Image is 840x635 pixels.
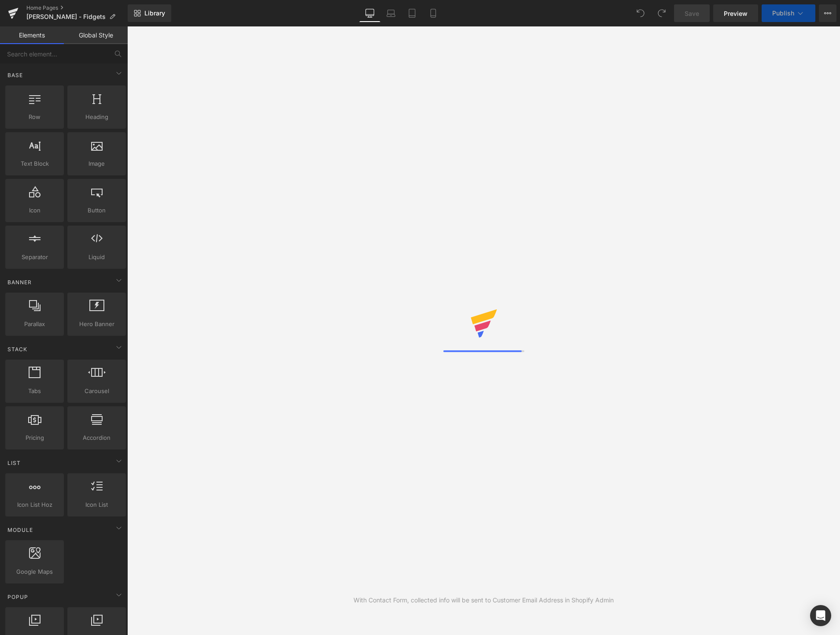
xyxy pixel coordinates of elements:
span: Stack [7,345,28,353]
a: Home Pages [26,4,128,11]
span: [PERSON_NAME] - Fidgets [26,13,106,20]
a: Global Style [64,26,128,44]
button: Undo [632,4,649,22]
span: Base [7,71,24,79]
a: Preview [713,4,758,22]
span: Preview [724,9,748,18]
button: More [819,4,836,22]
a: Laptop [380,4,402,22]
span: Parallax [8,319,61,329]
span: Save [685,9,699,18]
span: Accordion [70,433,123,442]
span: Hero Banner [70,319,123,329]
span: Tabs [8,386,61,396]
span: Icon List [70,500,123,509]
span: Banner [7,278,33,286]
a: Tablet [402,4,423,22]
span: List [7,459,22,467]
span: Heading [70,112,123,122]
span: Text Block [8,159,61,168]
a: Desktop [359,4,380,22]
span: Liquid [70,253,123,262]
a: New Library [128,4,171,22]
span: Button [70,206,123,215]
span: Row [8,112,61,122]
span: Icon [8,206,61,215]
a: Mobile [423,4,444,22]
span: Library [144,9,165,17]
span: Image [70,159,123,168]
span: Popup [7,593,29,601]
span: Icon List Hoz [8,500,61,509]
span: Module [7,526,34,534]
div: Open Intercom Messenger [810,605,831,626]
span: Separator [8,253,61,262]
span: Publish [772,10,794,17]
button: Redo [653,4,671,22]
button: Publish [762,4,815,22]
span: Google Maps [8,567,61,576]
span: Carousel [70,386,123,396]
span: Pricing [8,433,61,442]
div: With Contact Form, collected info will be sent to Customer Email Address in Shopify Admin [354,595,614,605]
